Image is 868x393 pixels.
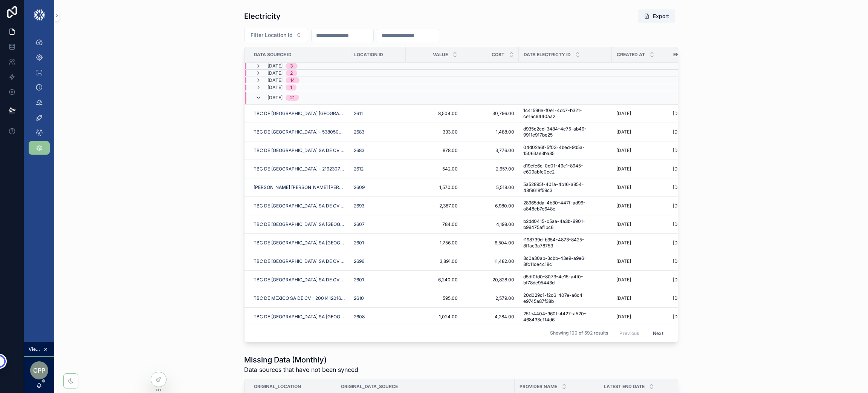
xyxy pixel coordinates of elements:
p: [DATE] [616,184,631,190]
a: [DATE] [673,166,720,172]
a: f198739d-b354-4873-8425-8f1ae3a78753 [523,237,607,249]
a: 2683 [354,129,364,135]
a: 2601 [354,277,401,283]
a: TBC DE [GEOGRAPHIC_DATA] - 219230702146 [254,166,345,172]
span: [DATE] [673,221,688,227]
a: 2611 [354,111,363,117]
p: [DATE] [616,147,631,154]
a: [DATE] [673,184,720,190]
p: [DATE] [616,203,631,209]
a: 2693 [354,203,401,209]
div: 1 [290,84,292,91]
span: [DATE] [673,240,688,246]
span: Created at [617,52,645,58]
span: Original_data_source [341,384,398,390]
h1: Missing Data (Monthly) [244,355,358,365]
div: 14 [290,77,295,83]
p: [DATE] [616,258,631,264]
span: 30,796.00 [467,111,514,117]
a: [DATE] [673,221,720,227]
span: Data Source Id [254,52,292,58]
p: [DATE] [616,111,631,117]
a: d5df0fd0-8073-4e15-a4f0-bf78de95443d [523,274,607,286]
a: 2696 [354,258,364,264]
span: [DATE] [267,77,283,83]
h1: Electricity [244,11,281,21]
span: CPP [33,366,45,375]
a: TBC DE [GEOGRAPHIC_DATA] SA DE CV - 416140302467 [254,203,345,209]
a: d935c2cd-3484-4c75-ab49-9911e917be25 [523,126,607,138]
span: Data sources that have not been synced [244,365,358,374]
span: Original_location [254,384,301,390]
a: 4,284.00 [467,314,514,320]
a: 2612 [354,166,364,172]
span: Viewing as CUENTAS POR PAGAR [29,346,41,352]
span: 3,776.00 [467,147,514,154]
span: 878.00 [410,147,458,154]
span: Latest End Date [604,384,645,390]
span: TBC DE [GEOGRAPHIC_DATA] SA DE CV - 538120406922 [254,147,345,154]
span: 784.00 [410,221,458,227]
a: 11,482.00 [467,258,514,264]
span: [DATE] [673,295,688,301]
span: [DATE] [673,203,688,209]
a: 2611 [354,111,401,117]
span: 6,504.00 [467,240,514,246]
span: [DATE] [673,184,688,190]
a: [DATE] [616,221,664,227]
a: 2609 [354,184,401,190]
span: 2601 [354,277,364,283]
span: End Date [673,52,695,58]
a: [DATE] [616,240,664,246]
a: [DATE] [616,147,664,154]
a: b2dd0415-c5aa-4a3b-9901-b99475af1bc6 [523,218,607,230]
a: 2,579.00 [467,295,514,301]
a: 2612 [354,166,401,172]
a: 1,488.00 [467,129,514,135]
a: 2693 [354,203,364,209]
span: 2607 [354,221,365,227]
a: [DATE] [616,295,664,301]
span: [DATE] [673,129,688,135]
a: [DATE] [616,314,664,320]
a: 542.00 [410,166,458,172]
a: 2608 [354,314,401,320]
p: [DATE] [616,240,631,246]
span: 333.00 [410,129,458,135]
span: 251c4404-960f-4427-a520-468433e114d6 [523,311,607,323]
a: TBC DE [GEOGRAPHIC_DATA] SA [GEOGRAPHIC_DATA] CV - 062011161486 [254,221,345,227]
a: 20,828.00 [467,277,514,283]
span: [DATE] [673,314,688,320]
a: 2608 [354,314,365,320]
a: 3,891.00 [410,258,458,264]
span: 8,504.00 [410,111,458,117]
p: [DATE] [616,166,631,172]
span: Provider Name [520,384,557,390]
a: [DATE] [673,240,720,246]
a: 5,518.00 [467,184,514,190]
a: 6,240.00 [410,277,458,283]
img: App logo [33,9,46,21]
a: 2,657.00 [467,166,514,172]
a: TBC DE [GEOGRAPHIC_DATA] [GEOGRAPHIC_DATA] [GEOGRAPHIC_DATA] CV - 774210402956 [254,111,345,117]
span: Data Electricty Id [524,52,571,58]
a: 8c0a30ab-3cbb-43e9-a9e6-8fc11ce4c18c [523,255,607,267]
span: TBC DE [GEOGRAPHIC_DATA] SA [GEOGRAPHIC_DATA] CV - 981220201709 [254,314,345,320]
a: 20d029c1-f2c6-407e-a6c4-e9745a87f38b [523,292,607,304]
